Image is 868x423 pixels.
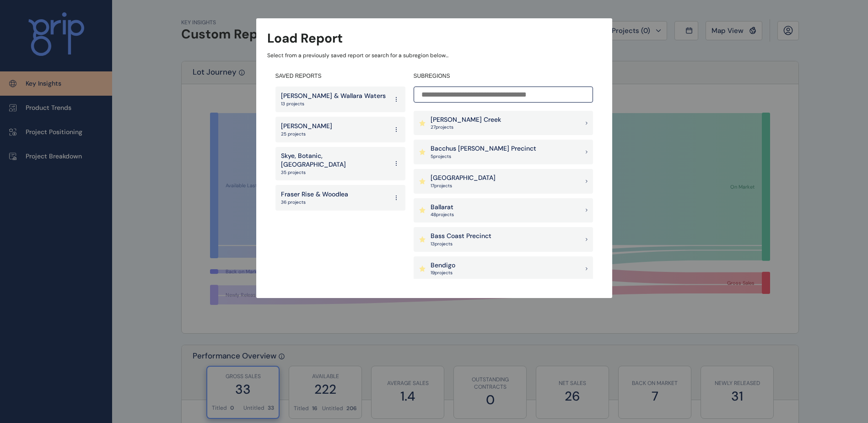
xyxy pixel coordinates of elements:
p: Bass Coast Precinct [431,232,491,241]
p: [PERSON_NAME] Creek [431,115,501,125]
p: Ballarat [431,203,454,212]
p: 13 project s [431,241,491,247]
p: 25 projects [281,131,332,137]
p: 36 projects [281,199,348,206]
p: 5 project s [431,153,536,160]
p: Select from a previously saved report or search for a subregion below... [267,52,601,60]
p: Bendigo [431,261,455,270]
p: Skye, Botanic, [GEOGRAPHIC_DATA] [281,152,388,169]
p: 27 project s [431,124,501,130]
p: [PERSON_NAME] [281,122,332,131]
p: 35 projects [281,169,388,176]
p: 48 project s [431,211,454,218]
p: 13 projects [281,101,386,107]
p: 19 project s [431,270,455,276]
p: [GEOGRAPHIC_DATA] [431,174,496,183]
h4: SAVED REPORTS [275,72,405,80]
h3: Load Report [267,29,343,47]
p: 17 project s [431,183,496,189]
h4: SUBREGIONS [414,72,593,80]
p: [PERSON_NAME] & Wallara Waters [281,92,386,101]
p: Fraser Rise & Woodlea [281,190,348,199]
p: Bacchus [PERSON_NAME] Precinct [431,144,536,153]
